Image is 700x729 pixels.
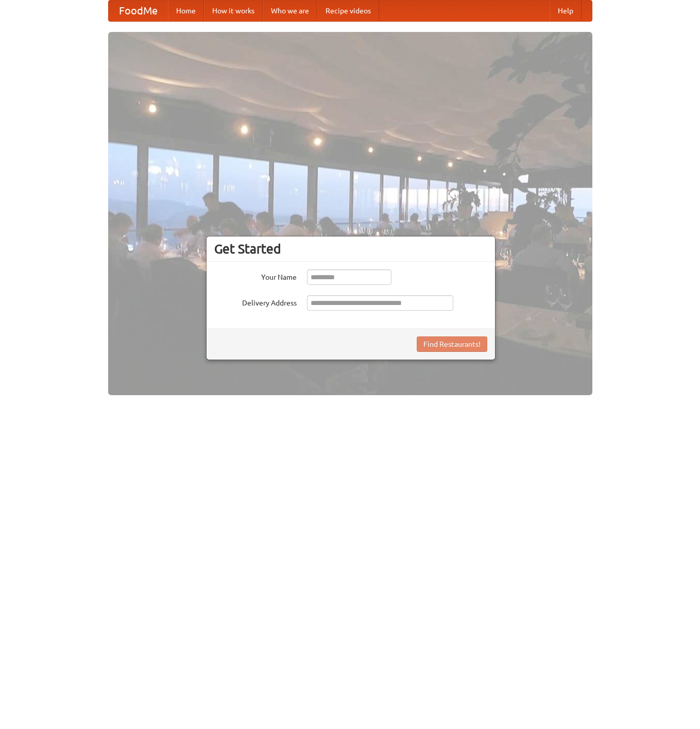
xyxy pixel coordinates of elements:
[109,1,168,21] a: FoodMe
[168,1,204,21] a: Home
[214,241,487,257] h3: Get Started
[204,1,263,21] a: How it works
[214,295,297,308] label: Delivery Address
[550,1,582,21] a: Help
[417,336,487,352] button: Find Restaurants!
[263,1,317,21] a: Who we are
[214,269,297,282] label: Your Name
[317,1,379,21] a: Recipe videos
